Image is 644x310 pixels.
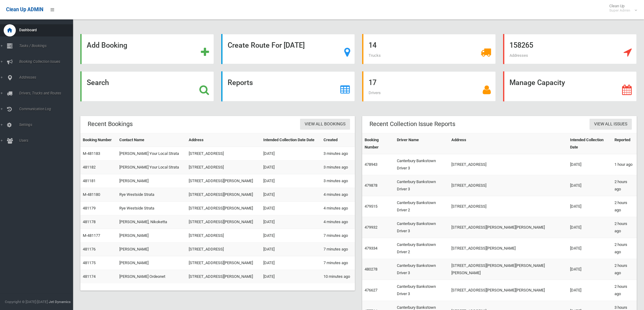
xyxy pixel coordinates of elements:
[17,28,78,32] span: Dashboard
[321,215,355,229] td: 4 minutes ago
[449,217,568,238] td: [STREET_ADDRESS][PERSON_NAME][PERSON_NAME]
[83,261,96,265] a: 481175
[449,259,568,280] td: [STREET_ADDRESS][PERSON_NAME][PERSON_NAME][PERSON_NAME]
[117,215,186,229] td: [PERSON_NAME], Nikoketta
[321,256,355,270] td: 7 minutes ago
[117,202,186,215] td: Rye Westside Strata
[83,247,96,251] a: 481176
[5,300,48,304] span: Copyright © [DATE]-[DATE]
[261,229,321,243] td: [DATE]
[612,154,637,175] td: 1 hour ago
[365,288,377,292] a: 476627
[261,133,321,147] th: Intended Collection Date Date
[49,300,71,304] strong: Jet Dynamics
[228,78,253,87] strong: Reports
[261,256,321,270] td: [DATE]
[612,217,637,238] td: 2 hours ago
[117,243,186,256] td: [PERSON_NAME]
[6,7,43,12] span: Clean Up ADMIN
[568,154,612,175] td: [DATE]
[321,133,355,147] th: Created
[87,41,127,49] strong: Add Booking
[612,280,637,301] td: 2 hours ago
[568,133,612,154] th: Intended Collection Date
[17,60,78,64] span: Booking Collection Issues
[186,188,261,202] td: [STREET_ADDRESS][PERSON_NAME]
[117,174,186,188] td: [PERSON_NAME]
[80,118,140,130] header: Recent Bookings
[612,238,637,259] td: 2 hours ago
[261,202,321,215] td: [DATE]
[186,174,261,188] td: [STREET_ADDRESS][PERSON_NAME]
[117,270,186,284] td: [PERSON_NAME] Ordeonet
[365,246,377,250] a: 479334
[449,133,568,154] th: Address
[365,183,377,188] a: 479878
[365,162,377,167] a: 478943
[321,161,355,174] td: 3 minutes ago
[186,243,261,256] td: [STREET_ADDRESS]
[186,161,261,174] td: [STREET_ADDRESS]
[261,270,321,284] td: [DATE]
[449,238,568,259] td: [STREET_ADDRESS][PERSON_NAME]
[83,233,100,238] a: M-481177
[261,174,321,188] td: [DATE]
[87,78,109,87] strong: Search
[83,165,96,169] a: 481182
[394,154,449,175] td: Canterbury Bankstown Driver 3
[365,267,377,271] a: 480278
[369,53,381,58] span: Trucks
[261,188,321,202] td: [DATE]
[568,238,612,259] td: [DATE]
[17,107,78,111] span: Communication Log
[612,259,637,280] td: 2 hours ago
[362,133,394,154] th: Booking Number
[186,256,261,270] td: [STREET_ADDRESS][PERSON_NAME]
[117,188,186,202] td: Rye Westside Strata
[186,229,261,243] td: [STREET_ADDRESS]
[83,151,100,156] a: M-481183
[117,161,186,174] td: [PERSON_NAME] Your Local Strata
[80,71,214,101] a: Search
[261,147,321,161] td: [DATE]
[261,161,321,174] td: [DATE]
[568,259,612,280] td: [DATE]
[321,174,355,188] td: 3 minutes ago
[321,229,355,243] td: 7 minutes ago
[221,71,355,101] a: Reports
[365,204,377,209] a: 479515
[362,34,496,64] a: 14 Trucks
[568,175,612,196] td: [DATE]
[117,256,186,270] td: [PERSON_NAME]
[261,243,321,256] td: [DATE]
[606,4,636,13] span: Clean Up
[369,78,376,87] strong: 17
[394,259,449,280] td: Canterbury Bankstown Driver 3
[590,119,632,130] a: View All Issues
[449,280,568,301] td: [STREET_ADDRESS][PERSON_NAME][PERSON_NAME]
[394,238,449,259] td: Canterbury Bankstown Driver 2
[394,175,449,196] td: Canterbury Bankstown Driver 3
[80,133,117,147] th: Booking Number
[17,91,78,95] span: Drivers, Trucks and Routes
[509,41,533,49] strong: 158265
[186,133,261,147] th: Address
[83,206,96,210] a: 481179
[83,220,96,224] a: 481178
[186,147,261,161] td: [STREET_ADDRESS]
[261,215,321,229] td: [DATE]
[503,71,637,101] a: Manage Capacity
[509,53,528,58] span: Addresses
[509,78,565,87] strong: Manage Capacity
[17,138,78,143] span: Users
[369,90,381,95] span: Drivers
[612,133,637,154] th: Reported
[568,196,612,217] td: [DATE]
[394,196,449,217] td: Canterbury Bankstown Driver 2
[221,34,355,64] a: Create Route For [DATE]
[186,202,261,215] td: [STREET_ADDRESS][PERSON_NAME]
[80,34,214,64] a: Add Booking
[186,215,261,229] td: [STREET_ADDRESS][PERSON_NAME]
[449,196,568,217] td: [STREET_ADDRESS]
[503,34,637,64] a: 158265 Addresses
